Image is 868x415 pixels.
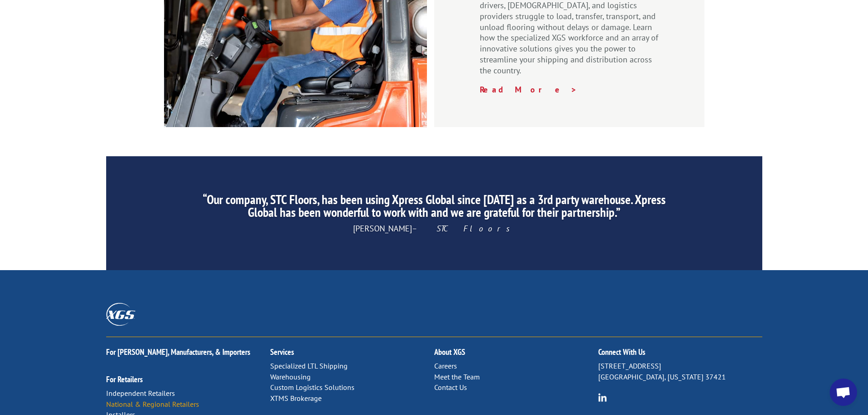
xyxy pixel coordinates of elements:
[434,347,465,357] a: About XGS
[830,379,857,406] div: Open chat
[106,303,135,325] img: XGS_Logos_ALL_2024_All_White
[106,374,143,384] a: For Retailers
[353,223,515,234] span: [PERSON_NAME]
[270,361,348,370] a: Specialized LTL Shipping
[598,393,607,402] img: group-6
[434,361,457,370] a: Careers
[270,383,354,392] a: Custom Logistics Solutions
[191,193,676,223] h2: “Our company, STC Floors, has been using Xpress Global since [DATE] as a 3rd party warehouse. Xpr...
[270,347,294,357] a: Services
[412,223,515,234] em: – STC Floors
[434,372,480,381] a: Meet the Team
[270,372,311,381] a: Warehousing
[106,347,250,357] a: For [PERSON_NAME], Manufacturers, & Importers
[480,84,577,95] a: Read More >
[598,348,762,361] h2: Connect With Us
[598,361,762,383] p: [STREET_ADDRESS] [GEOGRAPHIC_DATA], [US_STATE] 37421
[270,394,322,403] a: XTMS Brokerage
[106,400,199,409] a: National & Regional Retailers
[106,389,175,398] a: Independent Retailers
[434,383,467,392] a: Contact Us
